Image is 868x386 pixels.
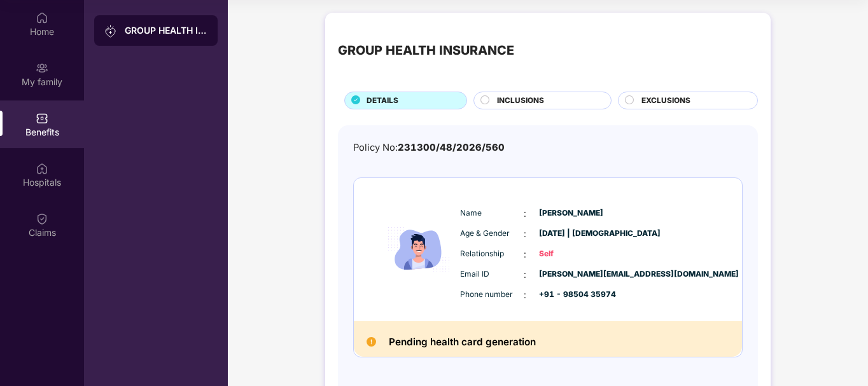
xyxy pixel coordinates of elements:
[539,289,603,301] span: +91 - 98504 35974
[36,162,48,175] img: svg+xml;base64,PHN2ZyBpZD0iSG9zcGl0YWxzIiB4bWxucz0iaHR0cDovL3d3dy53My5vcmcvMjAwMC9zdmciIHdpZHRoPS...
[353,141,505,155] div: Policy No:
[524,268,526,282] span: :
[497,95,544,107] span: INCLUSIONS
[460,207,524,219] span: Name
[104,25,117,38] img: svg+xml;base64,PHN2ZyB3aWR0aD0iMjAiIGhlaWdodD0iMjAiIHZpZXdCb3g9IjAgMCAyMCAyMCIgZmlsbD0ibm9uZSIgeG...
[36,212,48,225] img: svg+xml;base64,PHN2ZyBpZD0iQ2xhaW0iIHhtbG5zPSJodHRwOi8vd3d3LnczLm9yZy8yMDAwL3N2ZyIgd2lkdGg9IjIwIi...
[381,196,457,303] img: icon
[36,11,48,24] img: svg+xml;base64,PHN2ZyBpZD0iSG9tZSIgeG1sbnM9Imh0dHA6Ly93d3cudzMub3JnLzIwMDAvc3ZnIiB3aWR0aD0iMjAiIG...
[460,289,524,301] span: Phone number
[539,268,603,280] span: [PERSON_NAME][EMAIL_ADDRESS][DOMAIN_NAME]
[524,227,526,241] span: :
[398,142,505,153] span: 231300/48/2026/560
[367,95,398,107] span: DETAILS
[524,247,526,261] span: :
[460,228,524,240] span: Age & Gender
[524,207,526,221] span: :
[36,62,48,74] img: svg+xml;base64,PHN2ZyB3aWR0aD0iMjAiIGhlaWdodD0iMjAiIHZpZXdCb3g9IjAgMCAyMCAyMCIgZmlsbD0ibm9uZSIgeG...
[524,288,526,302] span: :
[539,248,603,260] span: Self
[367,337,376,347] img: Pending
[460,268,524,280] span: Email ID
[338,41,514,60] div: GROUP HEALTH INSURANCE
[36,112,48,125] img: svg+xml;base64,PHN2ZyBpZD0iQmVuZWZpdHMiIHhtbG5zPSJodHRwOi8vd3d3LnczLm9yZy8yMDAwL3N2ZyIgd2lkdGg9Ij...
[641,95,690,107] span: EXCLUSIONS
[389,334,536,350] h2: Pending health card generation
[460,248,524,260] span: Relationship
[539,228,603,240] span: [DATE] | [DEMOGRAPHIC_DATA]
[539,207,603,219] span: [PERSON_NAME]
[125,24,207,37] div: GROUP HEALTH INSURANCE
